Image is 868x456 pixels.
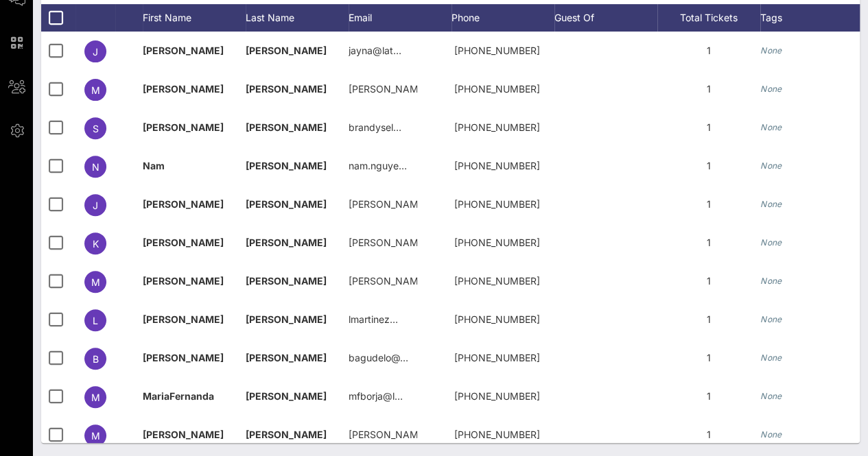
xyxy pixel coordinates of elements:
span: [PERSON_NAME] [246,121,327,133]
span: +17033955680 [454,390,540,402]
span: L [93,315,98,326]
span: [PERSON_NAME] [246,275,327,287]
div: 1 [657,70,760,108]
span: [PERSON_NAME] [143,45,224,56]
span: [PERSON_NAME] [246,429,327,440]
p: brandysel… [349,108,401,147]
i: None [760,45,782,56]
span: S [93,123,99,134]
span: MariaFernanda [143,390,214,402]
i: None [760,391,782,401]
span: [PERSON_NAME] [246,313,327,325]
span: +15054852520 [454,160,540,171]
div: Guest Of [554,4,657,32]
p: [PERSON_NAME]… [349,185,417,224]
span: [PERSON_NAME] [143,313,224,325]
span: +13018302848 [454,198,540,210]
div: 1 [657,185,760,224]
div: 1 [657,377,760,416]
span: [PERSON_NAME] [246,83,327,95]
p: bagudelo@… [349,339,408,377]
p: [PERSON_NAME].pat… [349,224,417,262]
span: M [91,392,100,403]
span: B [93,353,99,365]
span: +17148898060 [454,83,540,95]
span: +17147957099 [454,121,540,133]
div: 1 [657,224,760,262]
p: [PERSON_NAME][DOMAIN_NAME]… [349,262,417,300]
div: 1 [657,108,760,147]
i: None [760,314,782,324]
span: [PERSON_NAME] [246,45,327,56]
i: None [760,352,782,363]
div: 1 [657,32,760,70]
span: [PERSON_NAME] [143,83,224,95]
div: Phone [451,4,554,32]
span: M [91,430,100,442]
p: [PERSON_NAME]@… [349,416,417,454]
i: None [760,122,782,132]
i: None [760,237,782,248]
span: [PERSON_NAME] [143,352,224,363]
span: Nam [143,160,165,171]
span: [PERSON_NAME] [246,352,327,363]
div: 1 [657,416,760,454]
span: +12027187046 [454,352,540,363]
span: +19095348397 [454,275,540,287]
span: [PERSON_NAME] [143,121,224,133]
span: N [92,161,99,173]
span: [PERSON_NAME] [143,237,224,248]
div: 1 [657,262,760,300]
div: Last Name [246,4,349,32]
div: 1 [657,147,760,185]
i: None [760,199,782,209]
span: [PERSON_NAME] [143,275,224,287]
i: None [760,276,782,286]
i: None [760,84,782,94]
span: +12407847736 [454,313,540,325]
div: First Name [143,4,246,32]
p: [PERSON_NAME]@t… [349,70,417,108]
span: J [93,200,98,211]
p: mfborja@l… [349,377,403,416]
div: Email [349,4,451,32]
i: None [760,429,782,440]
span: [PERSON_NAME] [246,160,327,171]
span: +17148376776 [454,429,540,440]
p: jayna@lat… [349,32,401,70]
span: +18624321638 [454,237,540,248]
span: M [91,84,100,96]
i: None [760,160,782,171]
span: J [93,46,98,58]
p: nam.nguye… [349,147,407,185]
span: +13104367738 [454,45,540,56]
span: [PERSON_NAME] [246,198,327,210]
div: 1 [657,339,760,377]
div: Total Tickets [657,4,760,32]
p: lmartinez… [349,300,398,339]
span: [PERSON_NAME] [246,390,327,402]
span: K [93,238,99,250]
span: [PERSON_NAME] [246,237,327,248]
span: [PERSON_NAME] [143,429,224,440]
span: M [91,276,100,288]
span: [PERSON_NAME] [143,198,224,210]
div: 1 [657,300,760,339]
